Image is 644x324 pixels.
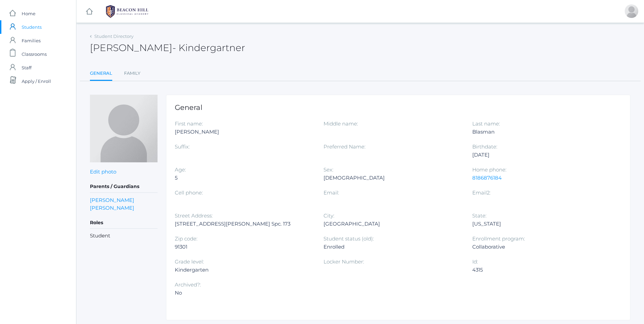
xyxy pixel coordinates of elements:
[94,33,134,39] a: Student Directory
[472,166,506,173] label: Home phone:
[324,258,364,265] label: Locker Number:
[175,289,313,297] div: No
[175,266,313,274] div: Kindergarten
[22,34,41,47] span: Families
[472,243,611,251] div: Collaborative
[22,74,51,88] span: Apply / Enroll
[175,235,197,242] label: Zip code:
[472,235,525,242] label: Enrollment program:
[22,20,42,34] span: Students
[472,189,491,196] label: Email2:
[124,67,140,80] a: Family
[172,42,245,53] span: - Kindergartner
[324,243,462,251] div: Enrolled
[22,7,35,20] span: Home
[90,181,158,192] h5: Parents / Guardians
[472,258,478,265] label: Id:
[175,128,313,136] div: [PERSON_NAME]
[175,243,313,251] div: 91301
[324,235,374,242] label: Student status (old):
[472,220,611,228] div: [US_STATE]
[472,151,611,159] div: [DATE]
[90,232,158,240] li: Student
[175,143,190,150] label: Suffix:
[625,4,638,18] div: Peter Dishchekenian
[175,281,201,288] label: Archived?:
[90,95,158,162] img: Lee Blasman
[90,168,116,175] a: Edit photo
[90,67,112,81] a: General
[175,189,203,196] label: Cell phone:
[472,128,611,136] div: Blasman
[472,175,502,181] a: 8186876184
[175,103,622,111] h1: General
[175,174,313,182] div: 5
[102,3,152,20] img: 1_BHCALogos-05.png
[472,266,611,274] div: 4315
[324,212,334,219] label: City:
[90,204,134,212] a: [PERSON_NAME]
[324,189,339,196] label: Email:
[175,212,213,219] label: Street Address:
[472,143,497,150] label: Birthdate:
[22,47,47,61] span: Classrooms
[22,61,31,74] span: Staff
[175,120,203,127] label: First name:
[175,220,313,228] div: [STREET_ADDRESS][PERSON_NAME] Spc. 173
[472,120,500,127] label: Last name:
[324,166,333,173] label: Sex:
[324,174,462,182] div: [DEMOGRAPHIC_DATA]
[90,43,245,53] h2: [PERSON_NAME]
[90,217,158,229] h5: Roles
[90,196,134,204] a: [PERSON_NAME]
[324,120,358,127] label: Middle name:
[324,220,462,228] div: [GEOGRAPHIC_DATA]
[472,212,486,219] label: State:
[324,143,365,150] label: Preferred Name:
[175,258,204,265] label: Grade level:
[175,166,186,173] label: Age:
